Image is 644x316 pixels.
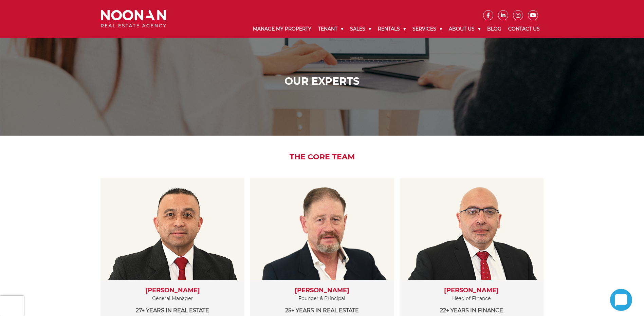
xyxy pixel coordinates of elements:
[409,20,445,38] a: Services
[484,20,505,38] a: Blog
[505,20,543,38] a: Contact Us
[257,306,387,315] p: 25+ years in Real Estate
[257,294,387,303] p: Founder & Principal
[445,20,484,38] a: About Us
[250,20,315,38] a: Manage My Property
[406,306,537,315] p: 22+ years in Finance
[107,306,238,315] p: 27+ years in Real Estate
[406,287,537,294] h3: [PERSON_NAME]
[374,20,409,38] a: Rentals
[315,20,347,38] a: Tenant
[257,287,387,294] h3: [PERSON_NAME]
[103,75,541,87] h1: Our Experts
[107,287,238,294] h3: [PERSON_NAME]
[406,294,537,303] p: Head of Finance
[96,153,548,161] h2: The Core Team
[101,10,166,28] img: Noonan Real Estate Agency
[107,294,238,303] p: General Manager
[347,20,374,38] a: Sales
